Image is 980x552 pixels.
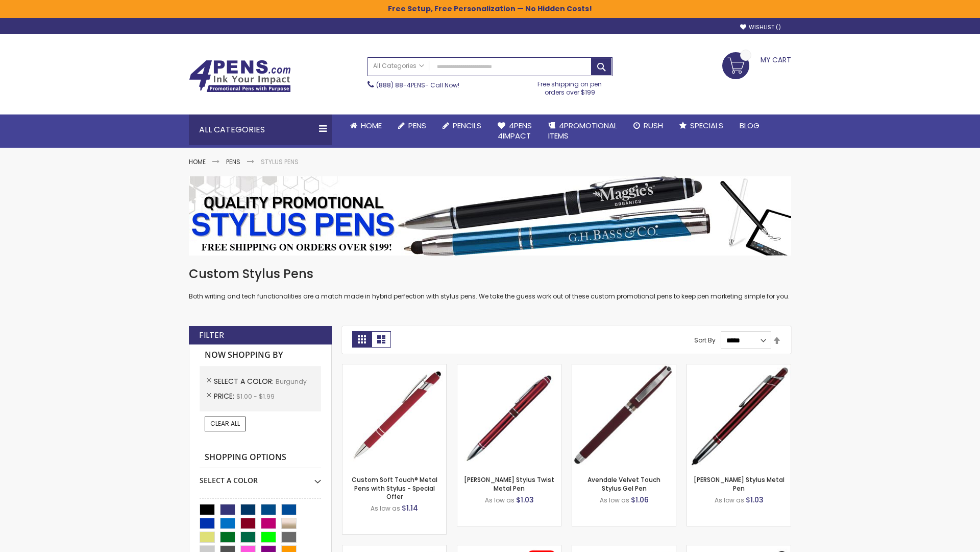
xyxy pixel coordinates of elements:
span: $1.06 [631,495,649,505]
h1: Custom Stylus Pens [189,266,791,282]
div: All Categories [189,114,332,145]
img: Stylus Pens [189,176,791,256]
a: 4Pens4impact [489,114,540,148]
span: Pens [408,120,426,131]
span: As low as [715,496,744,504]
a: Home [342,114,390,137]
a: Pencils [434,114,489,137]
span: Price [214,391,236,401]
img: Custom Soft Touch® Metal Pens with Stylus-Burgundy [342,364,446,468]
img: Colter Stylus Twist Metal Pen-Burgundy [457,364,561,468]
span: 4PROMOTIONAL ITEMS [548,120,617,141]
a: Custom Soft Touch® Metal Pens with Stylus - Special Offer [352,475,437,500]
strong: Now Shopping by [200,344,321,366]
span: - Call Now! [376,81,459,89]
img: Olson Stylus Metal Pen-Burgundy [687,364,791,468]
span: Home [361,120,382,131]
div: Select A Color [200,468,321,486]
a: Pens [226,157,240,166]
img: Avendale Velvet Touch Stylus Gel Pen-Burgundy [572,364,676,468]
strong: Shopping Options [200,447,321,469]
a: Home [189,157,206,166]
img: 4Pens Custom Pens and Promotional Products [189,60,291,93]
span: $1.03 [746,495,764,505]
a: All Categories [368,58,429,75]
div: Both writing and tech functionalities are a match made in hybrid perfection with stylus pens. We ... [189,266,791,301]
span: As low as [485,496,514,504]
a: (888) 88-4PENS [376,81,425,89]
a: Specials [671,114,731,137]
a: Pens [390,114,434,137]
span: As low as [600,496,629,504]
label: Sort By [694,336,716,344]
span: $1.14 [402,503,418,513]
a: Colter Stylus Twist Metal Pen-Burgundy [457,364,561,373]
span: $1.00 - $1.99 [236,392,275,401]
span: All Categories [373,62,424,70]
span: Blog [740,120,759,131]
span: Select A Color [214,376,276,386]
span: $1.03 [516,495,534,505]
div: Free shipping on pen orders over $199 [527,76,613,97]
strong: Grid [352,331,372,348]
span: Rush [644,120,663,131]
a: [PERSON_NAME] Stylus Twist Metal Pen [464,475,554,492]
span: Specials [690,120,723,131]
a: Avendale Velvet Touch Stylus Gel Pen-Burgundy [572,364,676,373]
a: Blog [731,114,768,137]
span: Clear All [210,419,240,428]
span: Pencils [453,120,481,131]
a: Rush [625,114,671,137]
a: Wishlist [740,24,781,31]
a: 4PROMOTIONALITEMS [540,114,625,148]
a: Clear All [205,417,246,431]
a: [PERSON_NAME] Stylus Metal Pen [694,475,785,492]
a: Olson Stylus Metal Pen-Burgundy [687,364,791,373]
span: As low as [371,504,400,513]
a: Avendale Velvet Touch Stylus Gel Pen [587,475,660,492]
a: Custom Soft Touch® Metal Pens with Stylus-Burgundy [342,364,446,373]
span: 4Pens 4impact [498,120,532,141]
strong: Stylus Pens [261,157,299,166]
strong: Filter [199,330,224,341]
span: Burgundy [276,377,307,386]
